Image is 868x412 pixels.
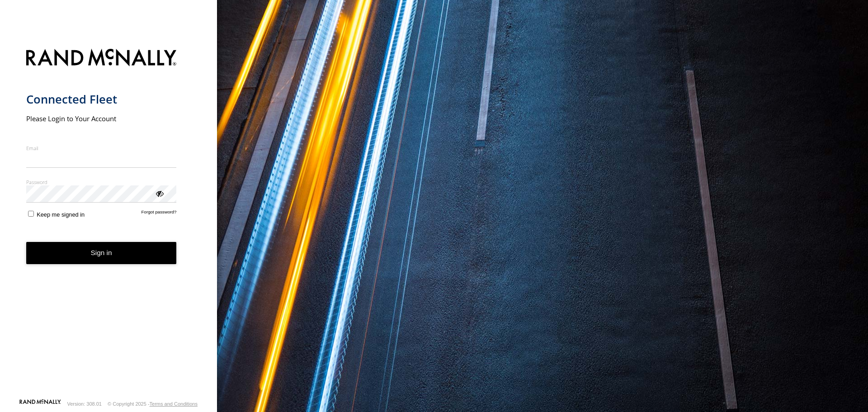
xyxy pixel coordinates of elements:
a: Forgot password? [142,209,177,218]
input: Keep me signed in [28,211,34,217]
label: Password [26,179,177,185]
h2: Please Login to Your Account [26,114,177,123]
div: © Copyright 2025 - [108,401,198,407]
a: Terms and Conditions [150,401,198,407]
div: ViewPassword [155,189,164,198]
div: Version: 308.01 [67,401,102,407]
form: main [26,43,191,398]
button: Sign in [26,242,177,264]
h1: Connected Fleet [26,92,177,107]
img: Rand McNally [26,47,177,70]
a: Visit our Website [19,399,61,408]
span: Keep me signed in [37,211,85,218]
label: Email [26,145,177,152]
